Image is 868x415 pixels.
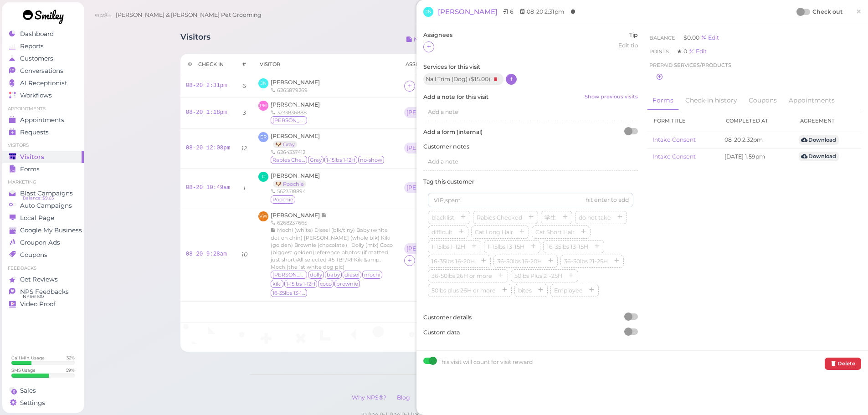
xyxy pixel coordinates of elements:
button: Delete [825,358,861,370]
span: Workflows [20,92,52,99]
div: [PERSON_NAME] ( Gray ) [406,145,457,151]
span: 16-35lbs 13-15H [271,289,307,297]
a: Groupon Ads [2,236,84,249]
span: 50lbs Plus 21-25H [513,272,564,279]
a: Appointments [783,91,840,110]
a: Google My Business [2,224,84,236]
li: 08-20 2:31pm [517,7,566,16]
span: Requests [20,128,49,136]
a: Edit [688,48,707,55]
a: Forms [2,163,84,175]
div: 5623518894 [271,188,320,195]
span: $0.00 [683,34,701,41]
span: dolly [308,271,324,279]
span: NPS® 100 [23,293,44,300]
a: Auto Campaigns [2,200,84,212]
span: Google My Business [20,226,82,234]
span: Mochi (white) Diesel (blk/tiny) Baby (white dot on chin) [PERSON_NAME] (whole blk) Kiki (golden) ... [271,227,393,270]
li: Marketing [2,179,84,185]
a: 08-20 10:49am [186,184,231,191]
a: Blast Campaigns Balance: $9.65 [2,187,84,200]
a: Video Proof [2,298,84,310]
div: 6265879269 [271,87,320,94]
a: Local Page [2,212,84,224]
span: [PERSON_NAME] [271,172,320,179]
i: 12 [241,145,247,152]
span: 6 [510,8,514,15]
span: 36-50lbs 21-25H [562,258,610,265]
a: [PERSON_NAME] [271,212,327,219]
label: Custom data [423,328,638,337]
span: [PERSON_NAME] & [PERSON_NAME] Pet Grooming [116,2,262,28]
a: Forms [647,91,679,111]
div: hit enter to add [586,196,629,204]
span: 1-15lbs 1-12H [430,243,467,250]
label: Check out [812,7,842,16]
span: difficult [430,229,454,236]
td: [DATE] 1:59pm [719,148,793,164]
a: Settings [2,397,84,409]
span: Conversations [20,67,63,75]
span: Note [321,212,327,219]
a: Visitors [2,151,84,163]
a: 08-20 2:31pm [186,82,227,89]
th: Check in [180,54,236,75]
span: Sales [20,387,36,395]
span: 学生 [543,214,558,221]
a: Download [799,152,839,161]
th: Assignees [399,54,525,75]
span: Groupon Ads [20,239,60,246]
a: [PERSON_NAME] [271,101,320,108]
span: diesel [343,271,361,279]
span: JN [423,7,433,17]
div: Nail Trim (Dog) ( $15.00 ) [423,73,503,85]
label: Add a form (internal) [423,128,638,136]
label: Customer details [423,313,638,322]
div: 6264337412 [271,149,385,156]
a: Get Reviews [2,273,84,286]
span: NPS Feedbacks [20,288,69,296]
a: Privacy [416,394,446,401]
li: Feedbacks [2,265,84,272]
a: NPS Feedbacks NPS® 100 [2,286,84,298]
div: 3233836888 [271,109,320,116]
a: Intake Consent [652,136,696,143]
div: 59 % [66,367,75,373]
i: 10 [241,251,247,258]
span: Points [649,48,670,55]
h1: Visitors [180,32,211,49]
a: Conversations [2,65,84,77]
a: [PERSON_NAME] 🐶 Poochie [271,172,320,187]
span: 36-50lbs 16-20H [495,258,544,265]
span: Poochie [271,195,295,204]
label: Tip [618,31,638,39]
span: Edit tip [618,42,638,49]
span: Dashboard [20,30,54,38]
a: Coupons [743,91,782,110]
span: 1-15lbs 13-15H [486,243,526,250]
span: Rabies Checked [271,156,307,164]
a: 🐶 Gray [273,141,297,148]
a: 08-20 12:08pm [186,145,231,151]
div: 6268237665 [271,219,393,226]
th: Completed at [719,110,793,132]
a: Workflows [2,89,84,102]
span: VW [258,211,268,221]
span: Blast Campaigns [20,190,73,197]
span: [PERSON_NAME] [271,133,320,139]
span: charlie [271,271,307,279]
a: 🐶 Poochie [273,180,306,188]
a: [PERSON_NAME] [438,7,500,17]
input: VIP,spam [428,193,633,207]
span: Add a note [428,158,458,165]
a: Why NPS®? [347,394,391,401]
div: [PERSON_NAME] (Poochie) [404,182,461,194]
a: 08-20 9:28am [186,251,227,257]
a: Check-in history [680,91,742,110]
span: Reports [20,42,44,50]
a: AI Receptionist [2,77,84,89]
span: [PERSON_NAME] [271,79,320,86]
span: Coupons [20,251,47,259]
span: brownie [334,280,360,288]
